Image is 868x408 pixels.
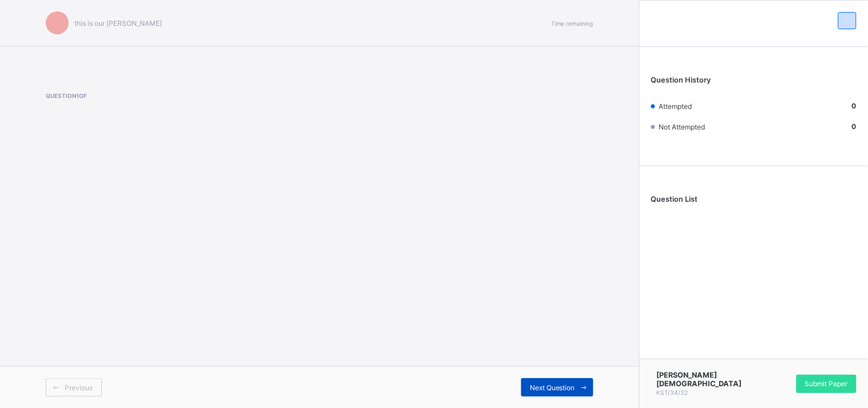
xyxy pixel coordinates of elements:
[659,102,692,111] span: Attempted
[551,20,593,27] span: Time remaining
[651,76,711,84] span: Question History
[805,379,848,388] span: Submit Paper
[65,383,93,392] span: Previous
[46,92,302,99] span: Question 1 of
[657,389,688,396] span: KST/34/32
[852,101,857,110] b: 0
[657,371,754,388] span: [PERSON_NAME][DEMOGRAPHIC_DATA]
[852,122,857,131] b: 0
[659,123,705,131] span: Not Attempted
[651,195,698,203] span: Question List
[74,19,162,28] span: this is our [PERSON_NAME]
[530,383,575,392] span: Next Question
